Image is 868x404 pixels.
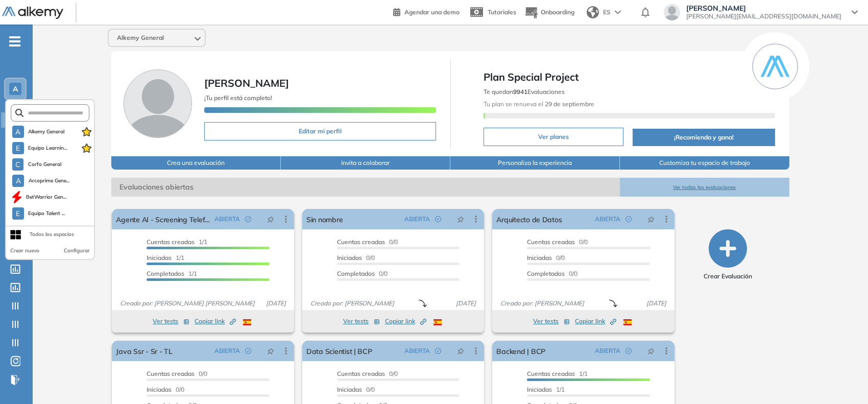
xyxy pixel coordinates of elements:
[111,178,619,197] span: Evaluaciones abiertas
[16,209,20,218] span: E
[153,315,189,327] button: Ver tests
[147,270,197,277] span: 1/1
[15,128,20,136] span: A
[496,299,588,308] span: Creado por: [PERSON_NAME]
[595,346,620,355] span: ABIERTA
[527,254,552,262] span: Iniciadas
[587,6,599,18] img: world
[337,238,385,246] span: Cuentas creadas
[603,8,611,17] span: ES
[620,178,789,197] button: Ver todas las evaluaciones
[306,341,372,361] a: Data Scientist | BCP
[204,77,289,89] span: [PERSON_NAME]
[686,4,841,12] span: [PERSON_NAME]
[435,348,441,354] span: check-circle
[433,319,442,325] img: ESP
[204,122,436,140] button: Editar mi perfil
[541,8,574,16] span: Onboarding
[385,315,426,327] button: Copiar link
[26,193,66,201] span: BetWarrior Gen...
[620,156,789,170] button: Customiza tu espacio de trabajo
[117,34,164,42] span: Alkemy General
[147,238,207,246] span: 1/1
[435,216,441,222] span: check-circle
[204,94,272,102] span: ¡Tu perfil está completo!
[337,270,375,277] span: Completados
[195,317,236,326] span: Copiar link
[281,156,450,170] button: Invita a colaborar
[116,341,172,361] a: Java Ssr - Sr - TL
[195,315,236,327] button: Copiar link
[337,386,362,393] span: Iniciadas
[306,209,343,229] a: Sin nombre
[393,5,460,17] a: Agendar una demo
[633,129,775,146] button: ¡Recomienda y gana!
[527,270,577,277] span: 0/0
[704,229,752,281] button: Crear Evaluación
[28,209,65,218] span: Equipo Talent ...
[484,100,594,108] span: Tu plan se renueva el
[116,209,210,229] a: Agente AI - Screening Telefónico
[640,211,662,227] button: pushpin
[343,315,380,327] button: Ver tests
[625,216,632,222] span: check-circle
[28,160,62,169] span: Corfo General
[337,238,398,246] span: 0/0
[147,370,207,377] span: 0/0
[527,386,552,393] span: Iniciadas
[524,2,574,23] button: Onboarding
[15,160,20,169] span: C
[704,272,752,281] span: Crear Evaluación
[147,386,184,393] span: 0/0
[623,319,632,325] img: ESP
[385,317,426,326] span: Copiar link
[484,128,624,146] button: Ver planes
[147,270,184,277] span: Completados
[647,215,655,223] span: pushpin
[647,347,655,355] span: pushpin
[243,319,251,325] img: ESP
[625,348,632,354] span: check-circle
[337,370,398,377] span: 0/0
[16,177,21,185] span: A
[457,347,464,355] span: pushpin
[267,347,274,355] span: pushpin
[147,254,184,262] span: 1/1
[245,216,251,222] span: check-circle
[116,299,259,308] span: Creado por: [PERSON_NAME] [PERSON_NAME]
[245,348,251,354] span: check-circle
[214,215,240,224] span: ABIERTA
[527,270,565,277] span: Completados
[496,341,545,361] a: Backend | BCP
[404,346,430,355] span: ABIERTA
[488,8,516,16] span: Tutoriales
[337,386,375,393] span: 0/0
[337,370,385,377] span: Cuentas creadas
[259,343,282,359] button: pushpin
[337,254,375,262] span: 0/0
[642,299,670,308] span: [DATE]
[28,177,69,185] span: Arcoprime Gene...
[527,386,565,393] span: 1/1
[13,85,18,93] span: A
[337,270,388,277] span: 0/0
[28,144,67,152] span: Equipo Learnin...
[640,343,662,359] button: pushpin
[147,370,195,377] span: Cuentas creadas
[450,156,620,170] button: Personaliza la experiencia
[111,156,281,170] button: Crea una evaluación
[527,370,575,377] span: Cuentas creadas
[214,346,240,355] span: ABIERTA
[527,238,575,246] span: Cuentas creadas
[64,247,90,255] button: Configurar
[10,247,39,255] button: Crear nuevo
[28,128,65,136] span: Alkemy General
[147,386,172,393] span: Iniciadas
[30,230,74,239] div: Todos los espacios
[267,215,274,223] span: pushpin
[16,144,20,152] span: E
[527,238,588,246] span: 0/0
[452,299,480,308] span: [DATE]
[404,215,430,224] span: ABIERTA
[457,215,464,223] span: pushpin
